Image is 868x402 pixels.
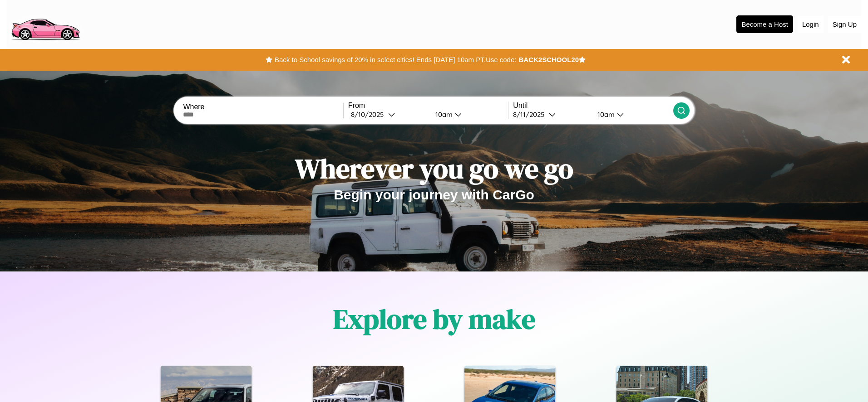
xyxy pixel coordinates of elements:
div: 10am [593,110,617,119]
div: 8 / 10 / 2025 [351,110,388,119]
img: logo [7,5,84,43]
button: 8/10/2025 [348,110,428,119]
div: 10am [431,110,455,119]
label: From [348,102,508,110]
button: Sign Up [828,16,861,33]
div: 8 / 11 / 2025 [513,110,549,119]
label: Where [183,103,343,111]
b: BACK2SCHOOL20 [518,56,579,63]
button: Become a Host [736,15,793,33]
button: Back to School savings of 20% in select cities! Ends [DATE] 10am PT.Use code: [272,53,518,66]
label: Until [513,102,673,110]
button: 10am [428,110,508,119]
button: 10am [590,110,673,119]
h1: Explore by make [333,300,535,338]
button: Login [798,16,824,33]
